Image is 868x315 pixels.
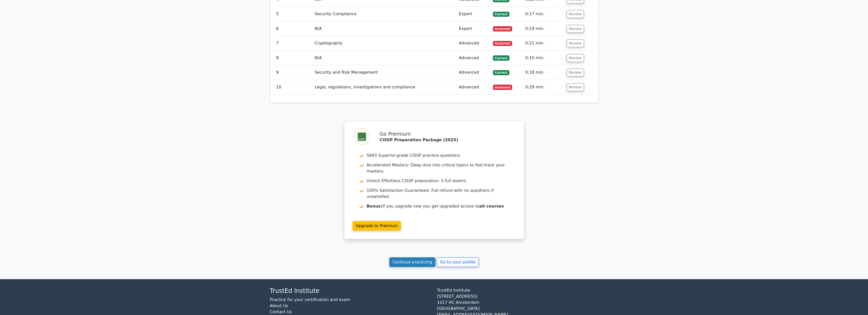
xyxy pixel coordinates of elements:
[270,297,350,302] a: Practice for your certification and exam
[274,80,313,94] td: 10
[313,22,457,36] td: N/A
[523,36,565,51] td: 0:21 min.
[389,257,436,267] a: Continue practicing
[457,51,491,65] td: Advanced
[567,54,584,62] button: Review
[274,36,313,51] td: 7
[313,80,457,94] td: Legal, regulations, investigations and compliance
[313,36,457,51] td: Cryptography
[274,65,313,80] td: 9
[523,65,565,80] td: 0:18 min.
[567,83,584,91] button: Review
[523,80,565,94] td: 0:29 min.
[274,7,313,21] td: 5
[270,303,288,308] a: About Us
[457,22,491,36] td: Expert
[567,39,584,47] button: Review
[313,7,457,21] td: Security Compliance
[457,36,491,51] td: Advanced
[457,65,491,80] td: Advanced
[270,309,292,314] a: Contact Us
[493,70,509,75] span: Correct
[274,51,313,65] td: 8
[457,80,491,94] td: Advanced
[437,257,479,267] a: Go to your profile
[493,26,512,31] span: Incorrect
[493,55,509,60] span: Correct
[353,221,401,231] a: Upgrade to Premium
[567,10,584,18] button: Review
[493,41,512,46] span: Incorrect
[523,7,565,21] td: 0:17 min.
[523,51,565,65] td: 0:10 min.
[567,69,584,76] button: Review
[457,7,491,21] td: Expert
[493,85,512,90] span: Incorrect
[274,22,313,36] td: 6
[493,12,509,17] span: Correct
[567,25,584,33] button: Review
[313,65,457,80] td: Security and Risk Management
[523,22,565,36] td: 0:19 min.
[313,51,457,65] td: N/A
[270,287,431,295] h4: TrustEd Institute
